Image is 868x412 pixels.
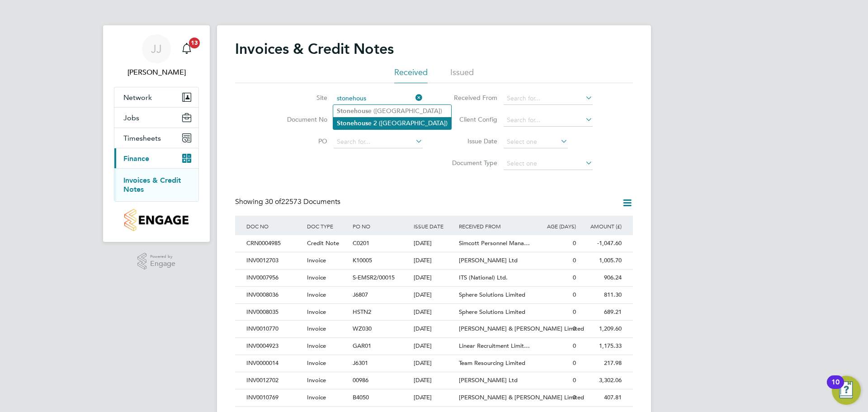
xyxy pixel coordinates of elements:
li: e ([GEOGRAPHIC_DATA]) [333,105,451,117]
span: S-EMSR2/00015 [353,274,395,281]
div: INV0008035 [244,304,305,321]
a: Go to home page [114,209,199,231]
div: [DATE] [411,372,457,389]
span: Timesheets [123,134,161,142]
span: Simcott Personnel Mana… [459,239,530,247]
span: Credit Note [307,239,339,247]
div: INV0004923 [244,338,305,355]
input: Search for... [504,92,593,105]
h2: Invoices & Credit Notes [235,40,394,58]
label: Received From [445,94,497,102]
span: Invoice [307,291,326,298]
span: Invoice [307,274,326,281]
li: Issued [450,67,474,83]
div: [DATE] [411,304,457,321]
input: Search for... [504,114,593,127]
b: Stonehous [337,107,368,115]
span: 00986 [353,376,368,384]
span: 0 [573,256,576,264]
div: 1,005.70 [578,252,624,269]
div: INV0010770 [244,321,305,337]
div: [DATE] [411,270,457,286]
div: [DATE] [411,338,457,355]
span: K10005 [353,256,372,264]
span: 0 [573,325,576,332]
span: Jobs [123,114,139,122]
span: Joanna Jones [114,67,199,78]
div: 217.98 [578,355,624,372]
div: INV0012703 [244,252,305,269]
label: Document No [275,115,327,123]
span: 0 [573,393,576,401]
input: Select one [504,136,568,148]
div: INV0000014 [244,355,305,372]
button: Timesheets [114,128,198,148]
span: GAR01 [353,342,371,350]
div: Finance [114,168,198,201]
div: INV0007956 [244,270,305,286]
span: [PERSON_NAME] Ltd [459,256,518,264]
span: 0 [573,274,576,281]
nav: Main navigation [103,25,210,242]
label: Site [275,94,327,102]
span: Engage [150,260,175,268]
button: Open Resource Center, 10 new notifications [832,376,861,405]
div: DOC NO [244,216,305,237]
span: Network [123,93,152,102]
span: Invoice [307,359,326,367]
img: countryside-properties-logo-retina.png [124,209,188,231]
b: Stonehous [337,119,368,127]
span: ITS (National) Ltd. [459,274,508,281]
div: [DATE] [411,355,457,372]
div: [DATE] [411,287,457,303]
div: RECEIVED FROM [457,216,533,237]
span: 0 [573,376,576,384]
span: Invoice [307,325,326,332]
li: Received [394,67,428,83]
div: 3,302.06 [578,372,624,389]
span: Powered by [150,253,175,260]
div: PO NO [350,216,411,237]
div: 1,175.33 [578,338,624,355]
span: 0 [573,239,576,247]
input: Select one [504,157,593,170]
div: [DATE] [411,235,457,252]
span: Linear Recruitment Limit… [459,342,530,350]
span: [PERSON_NAME] & [PERSON_NAME] Limited [459,325,584,332]
div: AMOUNT (£) [578,216,624,237]
span: 0 [573,308,576,316]
span: 0 [573,291,576,298]
div: INV0012702 [244,372,305,389]
div: 811.30 [578,287,624,303]
div: Showing [235,197,342,207]
span: 0 [573,342,576,350]
span: J6807 [353,291,368,298]
div: [DATE] [411,389,457,406]
div: CRN0004985 [244,235,305,252]
span: Invoice [307,308,326,316]
div: 1,209.60 [578,321,624,337]
span: HSTN2 [353,308,371,316]
div: 906.24 [578,270,624,286]
button: Jobs [114,108,198,128]
div: 407.81 [578,389,624,406]
label: Issue Date [445,137,497,145]
a: Invoices & Credit Notes [123,176,181,194]
a: JJ[PERSON_NAME] [114,34,199,78]
span: Invoice [307,342,326,350]
span: JJ [151,43,162,55]
div: 689.21 [578,304,624,321]
div: [DATE] [411,252,457,269]
span: 0 [573,359,576,367]
span: Invoice [307,393,326,401]
span: Sphere Solutions Limited [459,291,525,298]
button: Network [114,87,198,107]
div: AGE (DAYS) [533,216,578,237]
input: Search for... [334,92,423,105]
div: [DATE] [411,321,457,337]
span: Sphere Solutions Limited [459,308,525,316]
div: INV0008036 [244,287,305,303]
span: Team Resourcing Limited [459,359,525,367]
button: Finance [114,148,198,168]
span: 13 [189,38,200,48]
